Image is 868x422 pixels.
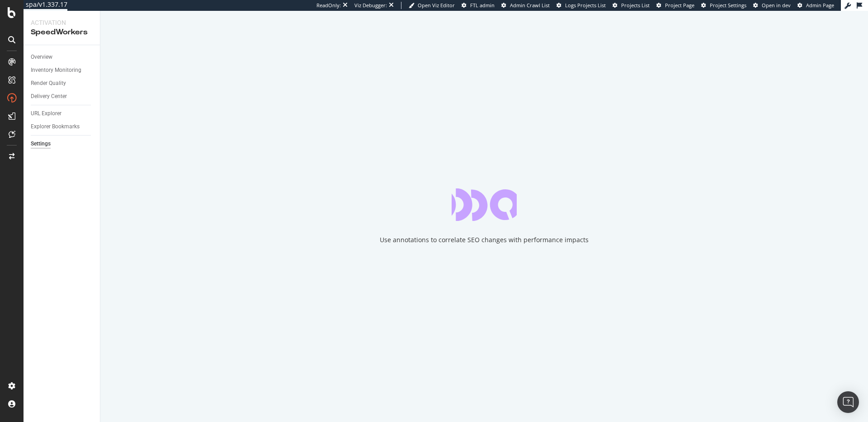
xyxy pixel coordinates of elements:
span: Admin Page [806,2,834,9]
a: Inventory Monitoring [31,66,94,75]
span: FTL admin [470,2,495,9]
div: Render Quality [31,79,66,88]
div: Overview [31,52,52,62]
span: Logs Projects List [565,2,606,9]
div: Inventory Monitoring [31,66,81,75]
a: URL Explorer [31,109,94,118]
span: Project Settings [710,2,746,9]
div: Explorer Bookmarks [31,122,80,131]
a: Project Settings [701,2,746,9]
div: ReadOnly: [316,2,341,9]
div: Use annotations to correlate SEO changes with performance impacts [380,235,589,244]
div: Settings [31,139,51,149]
span: Project Page [665,2,694,9]
a: Render Quality [31,79,94,88]
a: Delivery Center [31,92,94,101]
a: Settings [31,139,94,149]
div: Viz Debugger: [354,2,387,9]
div: Activation [31,18,93,27]
a: Open Viz Editor [409,2,455,9]
div: URL Explorer [31,109,61,118]
a: Project Page [656,2,694,9]
span: Open in dev [762,2,791,9]
a: Admin Page [797,2,834,9]
a: Projects List [613,2,650,9]
span: Admin Crawl List [510,2,550,9]
a: FTL admin [462,2,495,9]
div: Delivery Center [31,92,67,101]
a: Admin Crawl List [501,2,550,9]
span: Projects List [621,2,650,9]
span: Open Viz Editor [418,2,455,9]
a: Logs Projects List [557,2,606,9]
a: Open in dev [753,2,791,9]
a: Overview [31,52,94,62]
a: Explorer Bookmarks [31,122,94,131]
div: SpeedWorkers [31,27,93,38]
div: Open Intercom Messenger [837,391,859,413]
div: animation [452,188,517,221]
